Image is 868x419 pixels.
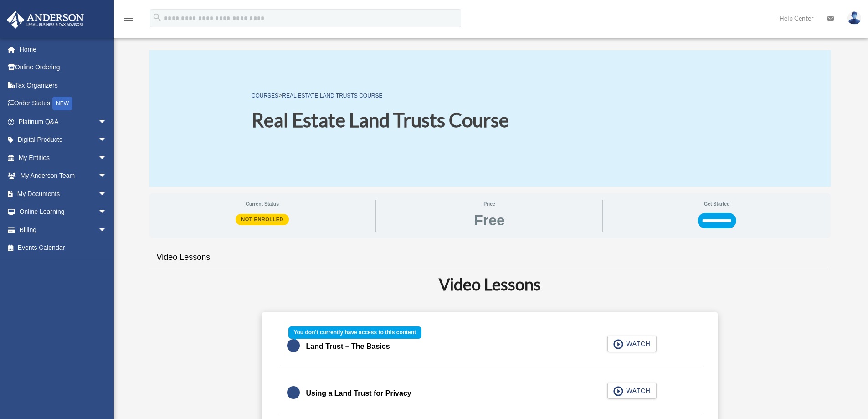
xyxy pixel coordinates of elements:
span: Get Started [610,200,824,208]
span: arrow_drop_down [98,131,116,150]
a: menu [123,16,134,24]
a: My Documentsarrow_drop_down [6,185,121,203]
a: Home [6,40,121,58]
a: My Entitiesarrow_drop_down [6,149,121,167]
a: My Anderson Teamarrow_drop_down [6,167,121,185]
span: Current Status [156,200,369,208]
a: Video Lessons [149,244,218,270]
p: > [252,90,509,101]
a: Digital Productsarrow_drop_down [6,131,121,149]
span: Not Enrolled [236,214,289,225]
span: Free [474,213,505,228]
div: NEW [52,97,72,110]
img: Anderson Advisors Platinum Portal [4,11,87,29]
h2: Video Lessons [155,273,825,295]
img: User Pic [847,11,861,25]
a: Tax Organizers [6,76,121,94]
span: arrow_drop_down [98,185,116,203]
a: Platinum Q&Aarrow_drop_down [6,113,121,131]
a: Online Learningarrow_drop_down [6,203,121,221]
span: arrow_drop_down [98,113,116,131]
span: Price [383,200,596,208]
h1: Real Estate Land Trusts Course [252,107,509,134]
i: menu [123,13,134,24]
span: arrow_drop_down [98,203,116,222]
a: Real Estate Land Trusts Course [282,93,382,99]
a: Order StatusNEW [6,94,121,113]
span: arrow_drop_down [98,149,116,167]
i: search [152,12,162,22]
a: Billingarrow_drop_down [6,221,121,239]
a: COURSES [252,93,278,99]
a: Events Calendar [6,239,121,257]
span: arrow_drop_down [98,167,116,186]
span: arrow_drop_down [98,221,116,239]
a: Online Ordering [6,58,121,77]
